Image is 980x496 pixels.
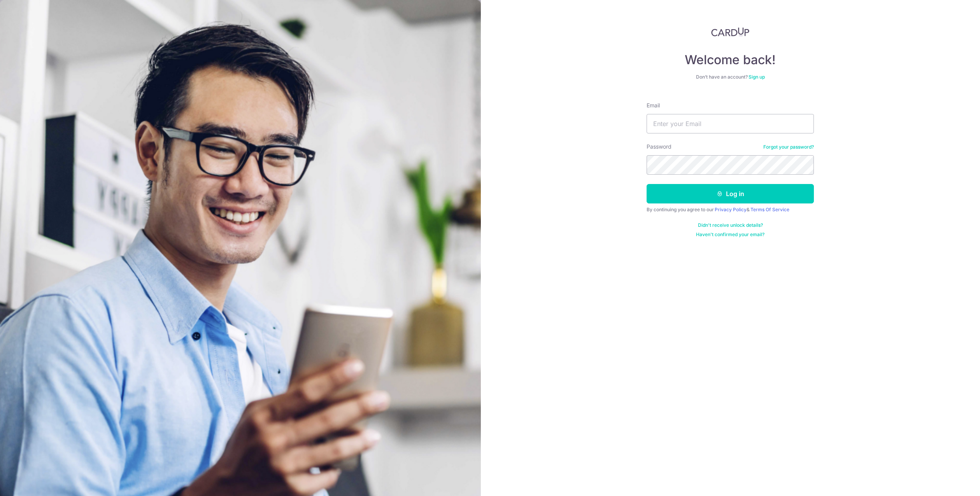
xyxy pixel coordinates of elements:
[696,231,764,238] a: Haven't confirmed your email?
[749,74,765,80] a: Sign up
[647,184,814,203] button: Log in
[711,27,749,37] img: CardUp Logo
[647,207,814,213] div: By continuing you agree to our &
[763,144,814,150] a: Forgot your password?
[647,143,671,151] label: Password
[647,52,814,68] h4: Welcome back!
[698,222,763,228] a: Didn't receive unlock details?
[647,114,814,133] input: Enter your Email
[647,74,814,80] div: Don’t have an account?
[715,207,747,212] a: Privacy Policy
[647,102,660,109] label: Email
[750,207,789,212] a: Terms Of Service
